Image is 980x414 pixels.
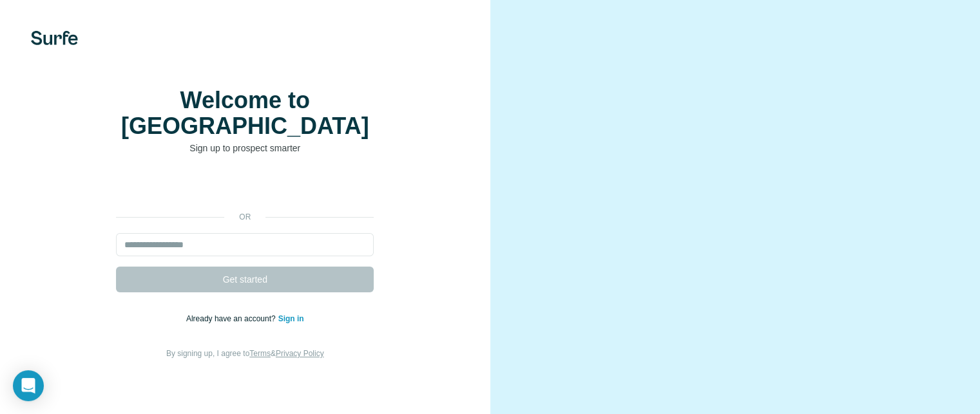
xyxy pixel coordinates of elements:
a: Sign in [278,314,304,323]
p: or [224,211,265,223]
img: Surfe's logo [31,31,78,45]
span: By signing up, I agree to & [166,349,324,358]
span: Already have an account? [186,314,278,323]
iframe: Sign in with Google Button [110,174,380,202]
a: Terms [249,349,271,358]
p: Sign up to prospect smarter [116,142,374,155]
h1: Welcome to [GEOGRAPHIC_DATA] [116,88,374,139]
div: Open Intercom Messenger [13,370,44,401]
a: Privacy Policy [276,349,324,358]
